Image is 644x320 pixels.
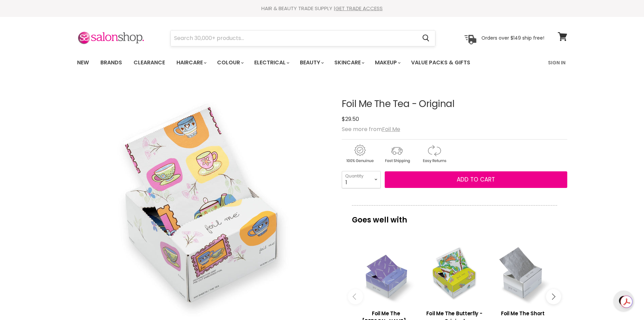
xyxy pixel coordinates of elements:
[95,56,127,70] a: Brands
[342,99,567,109] h1: Foil Me The Tea - Original
[128,56,170,70] a: Clearance
[610,288,637,313] iframe: Gorgias live chat messenger
[295,56,328,70] a: Beauty
[342,171,381,188] select: Quantity
[69,5,576,12] div: HAIR & BEAUTY TRADE SUPPLY |
[335,5,383,12] a: GET TRADE ACCESS
[249,56,293,70] a: Electrical
[72,56,94,70] a: New
[481,35,544,41] p: Orders over $149 ship free!
[385,171,567,188] button: Add to cart
[170,30,435,46] form: Product
[72,53,510,72] ul: Main menu
[329,56,368,70] a: Skincare
[342,144,378,164] img: genuine.gif
[370,56,405,70] a: Makeup
[212,56,248,70] a: Colour
[171,56,211,70] a: Haircare
[544,56,570,70] a: Sign In
[457,175,495,184] span: Add to cart
[171,30,417,46] input: Search
[69,53,576,72] nav: Main
[382,125,400,133] a: Foil Me
[342,125,400,133] span: See more from
[406,56,475,70] a: Value Packs & Gifts
[352,205,557,228] p: Goes well with
[342,115,359,123] span: $29.50
[379,144,415,164] img: shipping.gif
[492,310,553,317] h3: Foil Me The Short
[416,144,452,164] img: returns.gif
[417,30,435,46] button: Search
